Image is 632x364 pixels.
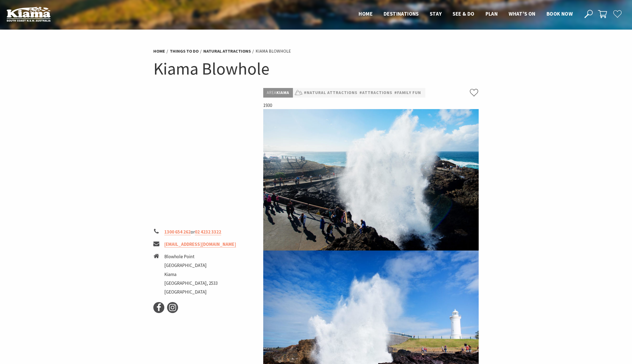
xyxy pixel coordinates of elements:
li: Kiama [164,271,218,278]
a: What’s On [509,10,536,18]
nav: Main Menu [353,10,578,19]
a: 02 4232 3322 [195,229,221,235]
span: Home [359,10,373,17]
li: Blowhole Point [164,253,218,260]
h1: Kiama Blowhole [153,58,479,80]
a: See & Do [453,10,474,18]
a: Home [359,10,373,18]
img: Close up of the Kiama Blowhole [263,109,479,251]
a: Things To Do [170,48,199,54]
span: Book now [547,10,573,17]
a: #Family Fun [394,89,421,96]
a: #Natural Attractions [304,89,357,96]
li: Kiama Blowhole [256,48,291,55]
p: Kiama [263,88,293,98]
li: [GEOGRAPHIC_DATA] [164,262,218,269]
a: 1300 654 262 [164,229,191,235]
a: Destinations [384,10,419,18]
span: What’s On [509,10,536,17]
a: Home [153,48,165,54]
span: Plan [486,10,498,17]
li: [GEOGRAPHIC_DATA], 2533 [164,280,218,287]
a: Stay [430,10,442,18]
span: Destinations [384,10,419,17]
a: Natural Attractions [203,48,251,54]
span: Stay [430,10,442,17]
img: Kiama Logo [7,7,51,22]
li: [GEOGRAPHIC_DATA] [164,288,218,296]
a: [EMAIL_ADDRESS][DOMAIN_NAME] [164,241,236,248]
li: or [153,228,259,236]
span: See & Do [453,10,474,17]
a: #Attractions [359,89,392,96]
a: Plan [486,10,498,18]
a: Book now [547,10,573,18]
span: Area [267,90,276,95]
